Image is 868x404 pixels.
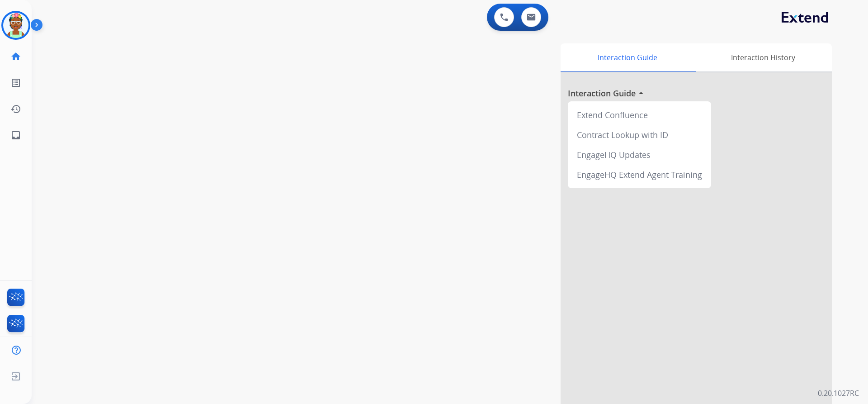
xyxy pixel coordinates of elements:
[571,165,708,185] div: EngageHQ Extend Agent Training
[571,125,708,145] div: Contract Lookup with ID
[818,388,859,399] p: 0.20.1027RC
[571,105,708,125] div: Extend Confluence
[10,51,21,62] mat-icon: home
[10,130,21,141] mat-icon: inbox
[3,13,28,38] img: avatar
[10,77,21,88] mat-icon: list_alt
[561,43,694,71] div: Interaction Guide
[694,43,832,71] div: Interaction History
[10,104,21,114] mat-icon: history
[571,145,708,165] div: EngageHQ Updates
